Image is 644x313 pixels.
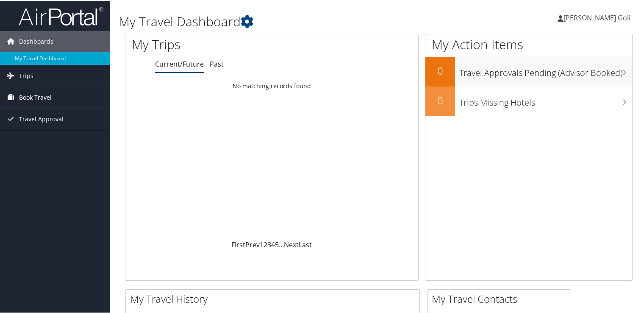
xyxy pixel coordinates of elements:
[130,291,419,305] h2: My Travel History
[132,35,290,53] h1: My Trips
[260,239,264,249] a: 1
[119,12,466,30] h1: My Travel Dashboard
[19,64,33,86] span: Trips
[271,239,275,249] a: 4
[19,6,103,25] img: airportal-logo.png
[245,239,260,249] a: Prev
[459,62,632,78] h3: Travel Approvals Pending (Advisor Booked)
[459,92,632,108] h3: Trips Missing Hotels
[210,59,224,68] a: Past
[284,239,299,249] a: Next
[299,239,312,249] a: Last
[125,78,418,93] td: No matching records found
[267,239,271,249] a: 3
[425,56,632,86] a: 0Travel Approvals Pending (Advisor Booked)
[231,239,245,249] a: First
[563,12,630,22] span: [PERSON_NAME] Goli
[155,59,204,68] a: Current/Future
[425,92,455,107] h2: 0
[425,63,455,77] h2: 0
[432,291,571,305] h2: My Travel Contacts
[279,239,284,249] span: …
[19,108,64,129] span: Travel Approval
[558,4,639,30] a: [PERSON_NAME] Goli
[425,35,632,53] h1: My Action Items
[19,86,52,107] span: Book Travel
[264,239,267,249] a: 2
[425,86,632,115] a: 0Trips Missing Hotels
[275,239,279,249] a: 5
[19,30,53,51] span: Dashboards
